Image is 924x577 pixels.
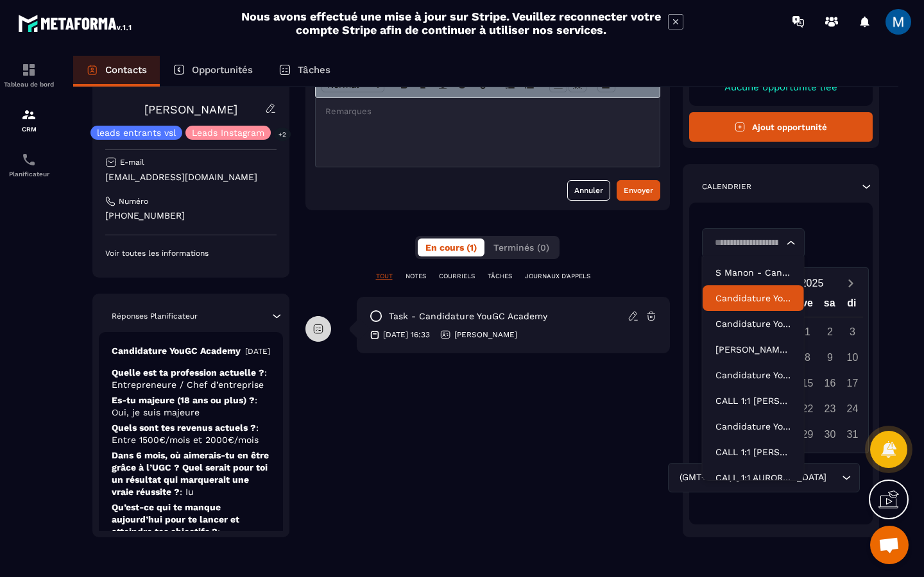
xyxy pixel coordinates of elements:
[73,56,160,87] a: Contacts
[3,126,55,133] p: CRM
[567,180,610,201] button: Annuler
[486,238,557,256] button: Terminés (0)
[488,272,512,281] p: TÂCHES
[796,294,819,317] div: ve
[266,56,343,87] a: Tâches
[839,274,863,292] button: Next month
[112,345,241,357] p: Candidature YouGC Academy
[97,128,176,137] p: leads entrants vsl
[715,394,791,407] p: CALL 1:1 KATHY YOUGC ACADEMY
[3,171,55,178] p: Planificateur
[819,423,841,446] div: 30
[796,397,819,420] div: 22
[668,463,860,492] div: Search for option
[785,272,839,294] button: Open years overlay
[715,471,791,484] p: CALL 1:1 AURORE YOUGC ACADEMY
[796,423,819,446] div: 29
[841,346,864,369] div: 10
[192,128,264,137] p: Leads Instagram
[439,272,475,281] p: COURRIELS
[21,107,37,122] img: formation
[841,294,863,317] div: di
[841,397,864,420] div: 24
[21,62,37,78] img: formation
[617,180,660,201] button: Envoyer
[819,321,841,343] div: 2
[715,266,791,279] p: S Manon - Candidature YouGC Academy
[493,242,549,253] span: Terminés (0)
[425,242,477,253] span: En cours (1)
[105,248,277,258] p: Voir toutes les informations
[241,10,662,37] h2: Nous avons effectué une mise à jour sur Stripe. Veuillez reconnecter votre compte Stripe afin de ...
[3,53,55,97] a: formationformationTableau de bord
[689,112,873,142] button: Ajout opportunité
[841,423,864,446] div: 31
[708,294,863,446] div: Calendar wrapper
[715,343,791,356] p: Margot - Appel Reprogrammé
[383,330,430,340] p: [DATE] 16:33
[870,526,909,564] a: Ouvrir le chat
[192,64,253,76] p: Opportunités
[454,330,517,340] p: [PERSON_NAME]
[389,310,547,322] p: task - Candidature YouGC Academy
[3,142,55,187] a: schedulerschedulerPlanificateur
[819,346,841,369] div: 9
[105,210,277,222] p: [PHONE_NUMBER]
[112,311,198,321] p: Réponses Planificateur
[105,171,277,183] p: [EMAIL_ADDRESS][DOMAIN_NAME]
[3,81,55,88] p: Tableau de bord
[418,238,484,256] button: En cours (1)
[841,321,864,343] div: 3
[376,272,393,281] p: TOUT
[715,446,791,458] p: CALL 1:1 CAMILLE YOUGC ACADEMY
[525,272,590,281] p: JOURNAUX D'APPELS
[819,372,841,394] div: 16
[180,487,194,497] span: : Iu
[119,196,148,206] p: Numéro
[406,272,426,281] p: NOTES
[112,367,270,391] p: Quelle est ta profession actuelle ?
[274,128,291,141] p: +2
[160,56,266,87] a: Opportunités
[829,471,839,485] input: Search for option
[702,81,860,93] p: Aucune opportunité liée
[144,103,237,116] a: [PERSON_NAME]
[105,64,147,76] p: Contacts
[841,372,864,394] div: 17
[819,397,841,420] div: 23
[112,501,270,550] p: Qu’est-ce qui te manque aujourd’hui pour te lancer et atteindre tes objectifs ?
[18,12,133,35] img: logo
[624,184,653,197] div: Envoyer
[112,422,270,446] p: Quels sont tes revenus actuels ?
[715,369,791,381] p: Candidature YouGC Academy - Découverte
[796,321,819,343] div: 1
[715,292,791,305] p: Candidature YouGC Academy-V2
[702,228,805,258] div: Search for option
[3,97,55,142] a: formationformationCRM
[702,181,751,192] p: Calendrier
[245,346,270,356] p: [DATE]
[112,449,270,498] p: Dans 6 mois, où aimerais-tu en être grâce à l’UGC ? Quel serait pour toi un résultat qui marquera...
[112,394,270,419] p: Es-tu majeure (18 ans ou plus) ?
[715,317,791,330] p: Candidature YouGC Academy - R1 Reprogrammé
[710,236,783,250] input: Search for option
[796,372,819,394] div: 15
[298,64,330,76] p: Tâches
[676,471,829,485] span: (GMT+01:00) [GEOGRAPHIC_DATA]
[796,346,819,369] div: 8
[120,157,144,167] p: E-mail
[818,294,841,317] div: sa
[715,420,791,433] p: Candidature YouGC Academy - R1 Reprogrammé
[21,152,37,167] img: scheduler
[708,321,863,446] div: Calendar days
